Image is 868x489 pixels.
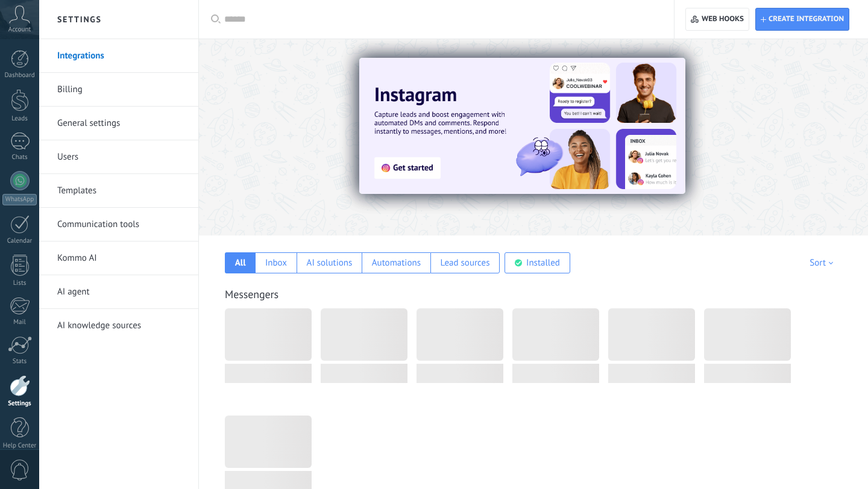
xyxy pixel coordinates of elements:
div: Lead sources [441,257,490,269]
a: Messengers [225,287,278,301]
li: Templates [39,174,198,208]
button: Web hooks [685,8,749,31]
div: Stats [2,358,37,366]
div: WhatsApp [2,194,37,205]
span: Create integration [769,14,844,24]
li: AI knowledge sources [39,309,198,342]
div: Sort [810,257,837,269]
div: Chats [2,154,37,161]
div: Mail [2,319,37,326]
div: Leads [2,115,37,123]
span: Account [8,26,31,34]
div: Dashboard [2,72,37,79]
div: Settings [2,400,37,408]
div: Help Center [2,442,37,450]
a: AI agent [57,275,186,309]
a: Users [57,140,186,174]
div: AI solutions [307,257,353,269]
li: Communication tools [39,208,198,241]
div: Automations [372,257,421,269]
a: Billing [57,73,186,107]
a: Integrations [57,39,186,73]
li: Kommo AI [39,241,198,275]
div: Installed [526,257,560,269]
div: Calendar [2,237,37,245]
li: Integrations [39,39,198,73]
div: Inbox [265,257,287,269]
img: Slide 1 [359,58,685,194]
a: General settings [57,107,186,140]
a: Kommo AI [57,241,186,275]
span: Web hooks [702,14,744,24]
div: All [235,257,246,269]
li: Users [39,140,198,174]
a: Templates [57,174,186,208]
li: Billing [39,73,198,107]
a: Communication tools [57,208,186,241]
li: AI agent [39,275,198,309]
div: Lists [2,279,37,287]
button: Create integration [755,8,849,31]
li: General settings [39,107,198,140]
a: AI knowledge sources [57,309,186,343]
